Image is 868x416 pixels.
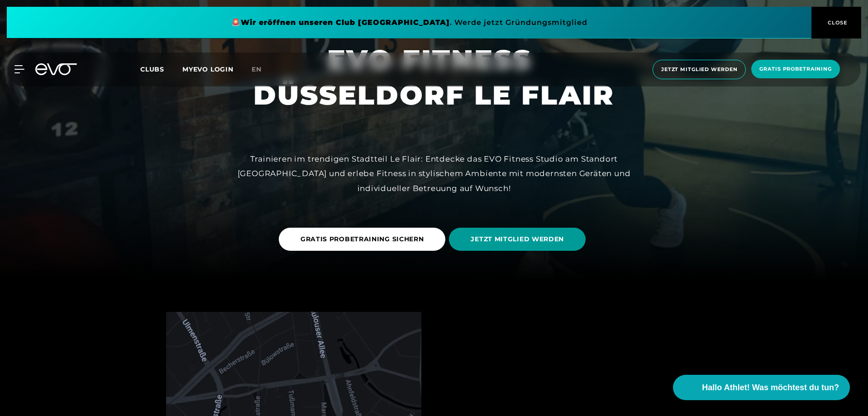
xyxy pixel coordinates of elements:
[759,65,832,73] span: Gratis Probetraining
[749,60,843,79] a: Gratis Probetraining
[279,221,449,258] a: GRATIS PROBETRAINING SICHERN
[252,64,272,75] a: en
[449,221,589,258] a: JETZT MITGLIED WERDEN
[825,19,848,27] span: CLOSE
[300,234,424,244] span: GRATIS PROBETRAINING SICHERN
[182,65,234,73] a: MYEVO LOGIN
[471,234,564,244] span: JETZT MITGLIED WERDEN
[811,7,861,38] button: CLOSE
[140,65,164,73] span: Clubs
[673,375,850,400] button: Hallo Athlet! Was möchtest du tun?
[252,65,262,73] span: en
[661,66,737,73] span: Jetzt Mitglied werden
[702,382,839,394] span: Hallo Athlet! Was möchtest du tun?
[140,65,182,73] a: Clubs
[650,60,749,79] a: Jetzt Mitglied werden
[230,152,638,196] div: Trainieren im trendigen Stadtteil Le Flair: Entdecke das EVO Fitness Studio am Standort [GEOGRAPH...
